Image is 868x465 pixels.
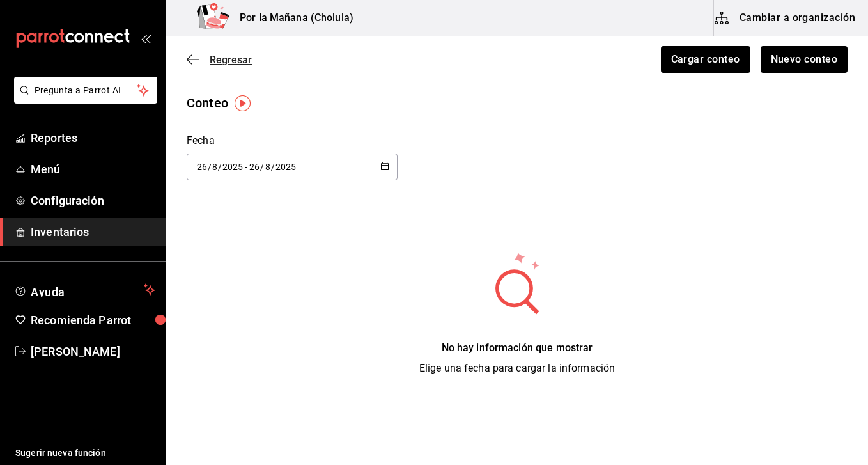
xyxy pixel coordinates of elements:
[271,162,275,172] span: /
[15,446,155,460] span: Sugerir nueva función
[419,340,616,356] div: No hay información que mostrar
[212,162,218,172] input: Month
[187,54,252,66] button: Regresar
[229,10,353,26] h3: Por la Mañana (Cholula)
[265,162,271,172] input: Month
[141,33,151,43] button: open_drawer_menu
[208,162,212,172] span: /
[31,343,155,360] span: [PERSON_NAME]
[419,362,616,374] span: Elige una fecha para cargar la información
[235,95,251,111] img: Tooltip marker
[31,311,155,329] span: Recomienda Parrot
[210,54,252,66] span: Regresar
[661,46,750,73] button: Cargar conteo
[275,162,297,172] input: Year
[187,93,228,113] div: Conteo
[31,282,139,297] span: Ayuda
[9,93,157,106] a: Pregunta a Parrot AI
[260,162,264,172] span: /
[218,162,222,172] span: /
[31,129,155,146] span: Reportes
[761,46,848,73] button: Nuevo conteo
[31,223,155,240] span: Inventarios
[249,162,260,172] input: Day
[245,162,247,172] span: -
[187,133,398,148] div: Fecha
[196,162,208,172] input: Day
[31,161,155,178] span: Menú
[14,77,157,104] button: Pregunta a Parrot AI
[31,192,155,209] span: Configuración
[35,84,137,97] span: Pregunta a Parrot AI
[222,162,244,172] input: Year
